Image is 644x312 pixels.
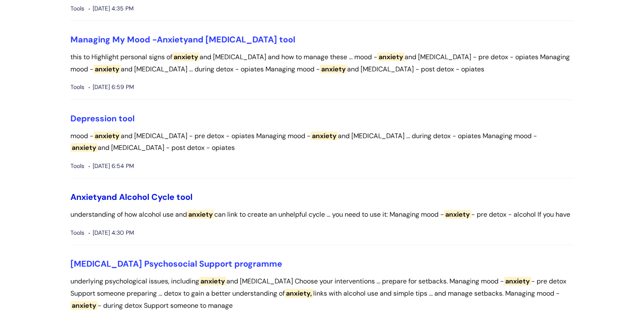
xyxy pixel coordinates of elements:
[285,289,313,298] span: anxiety,
[70,275,574,312] p: underlying psychological issues, including and [MEDICAL_DATA] Choose your interventions ... prepa...
[70,82,84,92] span: Tools
[70,130,574,155] p: mood - and [MEDICAL_DATA] - pre detox - opiates Managing mood - and [MEDICAL_DATA] ... during det...
[70,258,282,269] a: [MEDICAL_DATA] Psychosocial Support programme
[187,210,214,219] span: anxiety
[70,161,84,171] span: Tools
[70,3,84,14] span: Tools
[504,277,531,286] span: anxiety
[88,161,134,171] span: [DATE] 6:54 PM
[70,143,98,152] span: anxiety
[88,228,134,238] span: [DATE] 4:30 PM
[88,3,134,14] span: [DATE] 4:35 PM
[444,210,471,219] span: anxiety
[88,82,134,92] span: [DATE] 6:59 PM
[70,228,84,238] span: Tools
[70,191,101,202] span: Anxiety
[70,191,192,202] a: Anxietyand Alcohol Cycle tool
[93,65,121,73] span: anxiety
[93,131,121,140] span: anxiety
[377,52,405,61] span: anxiety
[70,209,574,221] p: understanding of how alcohol use and can link to create an unhelpful cycle ... you need to use it...
[199,277,226,286] span: anxiety
[70,51,574,76] p: this to Highlight personal signs of and [MEDICAL_DATA] and how to manage these ... mood - and [ME...
[311,131,338,140] span: anxiety
[157,34,188,45] span: Anxiety
[70,34,295,45] a: Managing My Mood -Anxietyand [MEDICAL_DATA] tool
[320,65,347,73] span: anxiety
[70,113,135,124] a: Depression tool
[172,52,200,61] span: anxiety
[70,301,98,310] span: anxiety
